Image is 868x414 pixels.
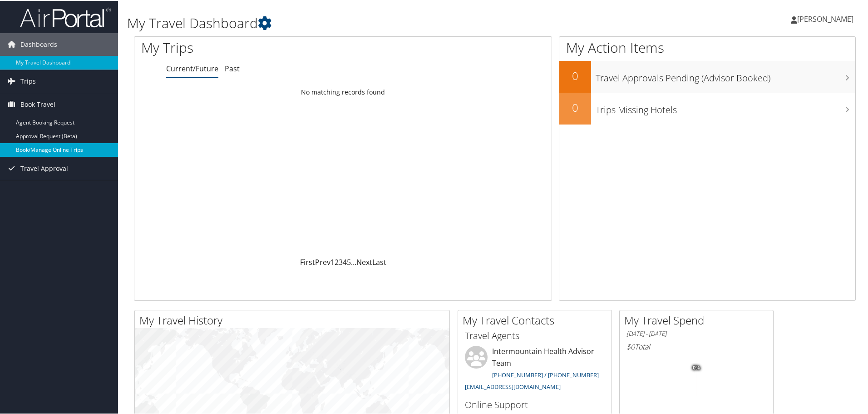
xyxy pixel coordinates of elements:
h1: My Action Items [559,37,855,56]
li: Intermountain Health Advisor Team [460,345,609,394]
a: Current/Future [166,63,218,73]
h3: Travel Agents [465,329,605,341]
h1: My Trips [141,37,371,56]
a: 0Travel Approvals Pending (Advisor Booked) [559,60,855,92]
span: [PERSON_NAME] [797,13,853,23]
h3: Travel Approvals Pending (Advisor Booked) [596,66,855,84]
span: Trips [20,69,36,92]
h1: My Travel Dashboard [127,13,617,32]
span: … [351,256,356,266]
a: Past [225,63,240,73]
a: 0Trips Missing Hotels [559,92,855,124]
h2: My Travel History [139,312,449,327]
h2: My Travel Spend [624,312,773,327]
a: Next [356,256,372,266]
a: 5 [347,256,351,266]
tspan: 0% [693,364,700,370]
h2: My Travel Contacts [463,312,612,327]
span: Dashboards [20,32,57,55]
td: No matching records found [134,83,552,100]
h2: 0 [559,67,591,83]
span: Travel Approval [20,156,68,179]
span: Book Travel [20,92,55,115]
a: Prev [315,256,330,266]
h2: 0 [559,99,591,115]
h6: Total [626,341,766,351]
a: [EMAIL_ADDRESS][DOMAIN_NAME] [465,382,561,390]
a: [PERSON_NAME] [791,5,863,32]
a: First [300,256,315,266]
a: 4 [343,256,347,266]
h6: [DATE] - [DATE] [626,329,766,337]
a: Last [372,256,386,266]
a: 3 [339,256,343,266]
a: 2 [335,256,339,266]
h3: Trips Missing Hotels [596,98,855,115]
a: 1 [330,256,335,266]
span: $0 [626,341,635,351]
a: [PHONE_NUMBER] / [PHONE_NUMBER] [492,370,599,378]
h3: Online Support [465,398,605,410]
img: airportal-logo.png [20,6,111,27]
